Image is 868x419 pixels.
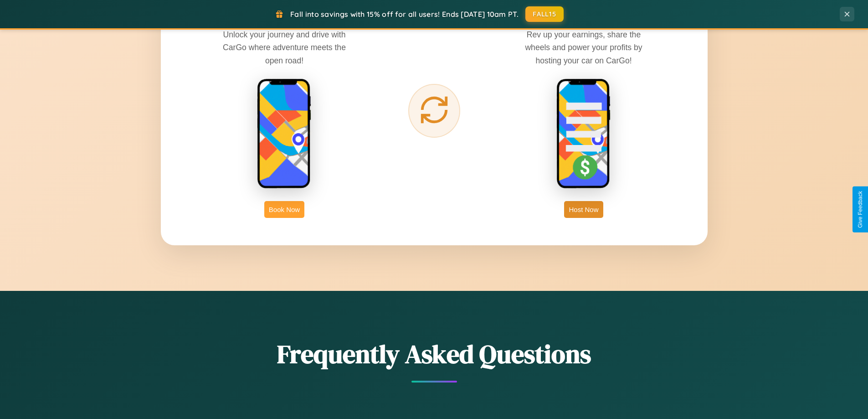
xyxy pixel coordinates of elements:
img: rent phone [257,78,312,190]
button: Book Now [264,201,304,218]
img: host phone [556,78,611,190]
p: Rev up your earnings, share the wheels and power your profits by hosting your car on CarGo! [515,28,652,67]
button: Host Now [564,201,603,218]
span: Fall into savings with 15% off for all users! Ends [DATE] 10am PT. [290,10,519,19]
h2: Frequently Asked Questions [161,336,708,372]
button: FALL15 [525,6,564,22]
div: Give Feedback [857,191,863,228]
p: Unlock your journey and drive with CarGo where adventure meets the open road! [216,28,353,67]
